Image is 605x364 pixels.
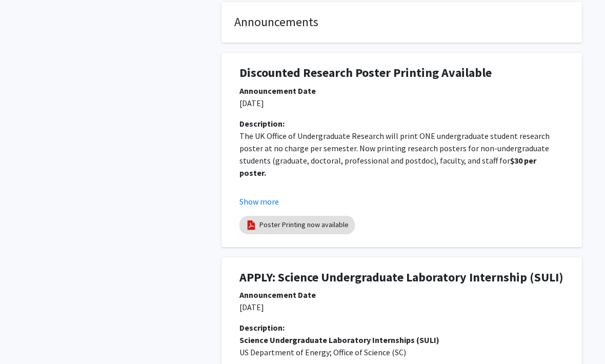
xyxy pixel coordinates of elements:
button: Show more [239,196,279,208]
iframe: Chat [8,318,44,356]
p: US Department of Energy; Office of Science (SC) [239,347,564,359]
h1: Discounted Research Poster Printing Available [239,66,564,81]
div: Announcement Date [239,289,564,301]
div: Description: [239,322,564,334]
img: pdf_icon.png [246,220,257,231]
strong: Science Undergraduate Laboratory Internships (SULI) [239,335,439,346]
strong: $30 per poster. [239,156,538,178]
div: Announcement Date [239,85,564,97]
p: [DATE] [239,97,564,110]
span: The UK Office of Undergraduate Research will print ONE undergraduate student research poster at n... [239,131,551,166]
p: [DATE] [239,301,564,314]
div: Description: [239,118,564,130]
a: Poster Printing now available [259,220,349,231]
h1: APPLY: Science Undergraduate Laboratory Internship (SULI) [239,271,564,286]
h4: Announcements [234,15,569,30]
